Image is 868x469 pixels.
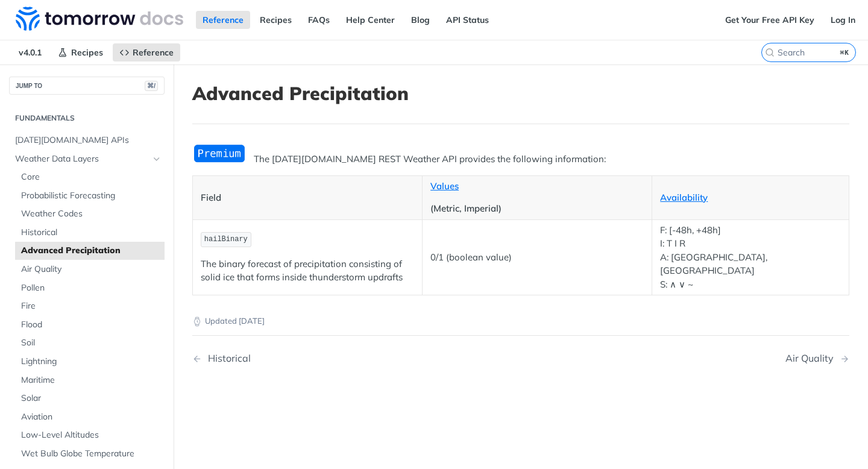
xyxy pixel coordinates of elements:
h1: Advanced Precipitation [192,83,849,104]
a: FAQs [301,11,336,29]
span: Reference [133,47,174,58]
a: API Status [439,11,495,29]
svg: Search [765,48,775,57]
a: Recipes [51,43,110,61]
a: Maritime [15,371,165,389]
span: [DATE][DOMAIN_NAME] APIs [15,134,162,146]
a: Weather Data LayersHide subpages for Weather Data Layers [9,150,165,168]
span: Weather Codes [21,208,162,220]
a: Advanced Precipitation [15,242,165,260]
span: Flood [21,319,162,331]
span: Aviation [21,411,162,423]
a: Previous Page: Historical [192,353,474,364]
a: Reference [196,11,250,29]
span: Fire [21,300,162,312]
a: [DATE][DOMAIN_NAME] APIs [9,131,165,150]
a: Air Quality [15,260,165,279]
nav: Pagination Controls [192,341,849,376]
p: 0/1 (boolean value) [430,251,644,265]
div: Historical [202,353,251,364]
span: Probabilistic Forecasting [21,190,162,202]
p: (Metric, Imperial) [430,202,644,216]
a: Soil [15,334,165,352]
a: Historical [15,224,165,242]
span: Core [21,171,162,183]
p: The [DATE][DOMAIN_NAME] REST Weather API provides the following information: [192,153,849,166]
a: Log In [824,11,862,29]
span: ⌘/ [145,81,158,91]
span: Soil [21,337,162,349]
a: Fire [15,297,165,315]
p: Field [201,191,414,205]
h2: Fundamentals [9,113,165,124]
button: Hide subpages for Weather Data Layers [152,154,162,164]
a: Get Your Free API Key [719,11,821,29]
span: Recipes [71,47,103,58]
span: Lightning [21,356,162,368]
span: hailBinary [204,235,248,244]
a: Flood [15,316,165,334]
span: Maritime [21,374,162,386]
a: Blog [404,11,436,29]
a: Availability [660,192,708,203]
a: Help Center [339,11,401,29]
p: The binary forecast of precipitation consisting of solid ice that forms inside thunderstorm updrafts [201,257,414,285]
span: Pollen [21,282,162,294]
span: Solar [21,392,162,404]
a: Reference [113,43,180,61]
img: Tomorrow.io Weather API Docs [16,7,183,31]
a: Pollen [15,279,165,297]
span: Air Quality [21,263,162,275]
a: Core [15,168,165,186]
p: Updated [DATE] [192,315,849,327]
span: Historical [21,227,162,239]
a: Probabilistic Forecasting [15,187,165,205]
p: F: [-48h, +48h] I: T I R A: [GEOGRAPHIC_DATA], [GEOGRAPHIC_DATA] S: ∧ ∨ ~ [660,224,841,292]
span: Weather Data Layers [15,153,149,165]
a: Recipes [253,11,298,29]
span: Advanced Precipitation [21,245,162,257]
span: Wet Bulb Globe Temperature [21,448,162,460]
a: Solar [15,389,165,408]
a: Aviation [15,408,165,426]
button: JUMP TO⌘/ [9,77,165,95]
a: Lightning [15,353,165,371]
a: Low-Level Altitudes [15,426,165,444]
div: Air Quality [785,353,840,364]
span: Low-Level Altitudes [21,429,162,441]
a: Values [430,180,459,192]
kbd: ⌘K [837,46,852,58]
span: v4.0.1 [12,43,48,61]
a: Weather Codes [15,205,165,223]
a: Next Page: Air Quality [785,353,849,364]
a: Wet Bulb Globe Temperature [15,445,165,463]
